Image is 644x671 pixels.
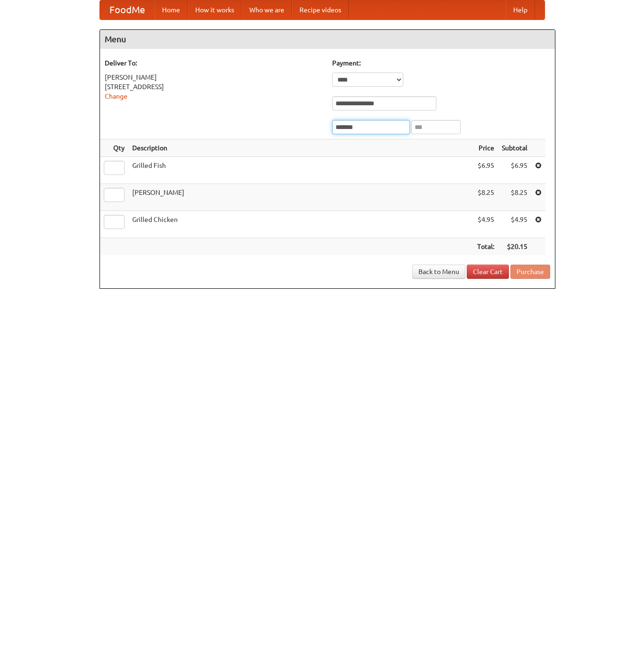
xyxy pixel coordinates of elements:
[498,238,531,256] th: $20.15
[188,0,242,19] a: How it works
[128,139,473,157] th: Description
[498,139,531,157] th: Subtotal
[498,184,531,211] td: $8.25
[100,30,555,49] h4: Menu
[498,157,531,184] td: $6.95
[473,238,498,256] th: Total:
[154,0,188,19] a: Home
[105,73,323,82] div: [PERSON_NAME]
[332,58,550,68] h5: Payment:
[498,211,531,238] td: $4.95
[100,0,154,19] a: FoodMe
[105,92,127,100] a: Change
[128,184,473,211] td: [PERSON_NAME]
[506,0,535,19] a: Help
[128,157,473,184] td: Grilled Fish
[412,265,465,279] a: Back to Menu
[242,0,292,19] a: Who we are
[105,82,323,92] div: [STREET_ADDRESS]
[467,265,509,279] a: Clear Cart
[473,157,498,184] td: $6.95
[292,0,349,19] a: Recipe videos
[473,211,498,238] td: $4.95
[128,211,473,238] td: Grilled Chicken
[473,184,498,211] td: $8.25
[105,58,323,68] h5: Deliver To:
[473,139,498,157] th: Price
[510,265,550,279] button: Purchase
[100,139,128,157] th: Qty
